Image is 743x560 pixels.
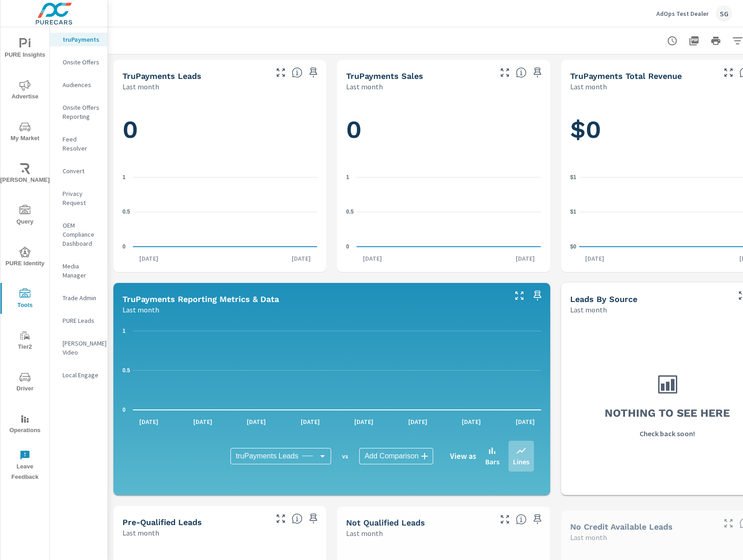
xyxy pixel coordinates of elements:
[348,417,380,426] p: [DATE]
[294,417,326,426] p: [DATE]
[570,532,607,543] p: Last month
[498,512,512,526] button: Make Fullscreen
[0,27,49,486] div: nav menu
[50,33,108,46] div: truPayments
[365,452,419,461] span: Add Comparison
[50,336,108,359] div: [PERSON_NAME] Video
[530,512,545,526] span: Save this to your personalized report
[122,174,126,180] text: 1
[292,67,303,78] span: The number of truPayments leads.
[122,517,202,527] h5: Pre-Qualified Leads
[402,417,434,426] p: [DATE]
[605,405,730,421] h3: Nothing to see here
[122,114,317,145] h1: 0
[50,55,108,69] div: Onsite Offers
[274,65,288,80] button: Make Fullscreen
[50,187,108,209] div: Privacy Request
[513,456,529,467] p: Lines
[346,528,383,539] p: Last month
[133,254,165,263] p: [DATE]
[530,288,545,303] span: Save this to your personalized report
[50,78,108,92] div: Audiences
[707,32,725,50] button: Print Report
[306,511,321,526] span: Save this to your personalized report
[292,513,303,524] span: A basic review has been done and approved the credit worthiness of the lead by the configured cre...
[122,407,126,413] text: 0
[63,370,100,380] p: Local Engage
[306,65,321,80] span: Save this to your personalized report
[122,328,126,334] text: 1
[3,414,47,436] span: Operations
[357,254,388,263] p: [DATE]
[3,247,47,269] span: PURE Identity
[63,293,100,302] p: Trade Admin
[122,294,279,304] h5: truPayments Reporting Metrics & Data
[346,518,425,527] h5: Not Qualified Leads
[346,81,383,92] p: Last month
[122,304,159,315] p: Last month
[3,330,47,352] span: Tier2
[509,254,541,263] p: [DATE]
[50,259,108,282] div: Media Manager
[485,456,499,467] p: Bars
[50,314,108,327] div: PURE Leads
[570,174,577,180] text: $1
[359,448,433,464] div: Add Comparison
[3,450,47,482] span: Leave Feedback
[512,288,527,303] button: Make Fullscreen
[63,80,100,89] p: Audiences
[685,32,703,50] button: "Export Report to PDF"
[122,367,130,374] text: 0.5
[274,511,288,526] button: Make Fullscreen
[122,527,159,538] p: Last month
[187,417,219,426] p: [DATE]
[570,243,577,250] text: $0
[570,294,637,304] h5: Leads By Source
[63,339,100,357] p: [PERSON_NAME] Video
[63,135,100,153] p: Feed Resolver
[509,417,541,426] p: [DATE]
[50,368,108,382] div: Local Engage
[570,522,673,531] h5: No Credit Available Leads
[63,58,100,67] p: Onsite Offers
[50,291,108,305] div: Trade Admin
[579,254,611,263] p: [DATE]
[122,209,130,215] text: 0.5
[346,243,349,250] text: 0
[63,189,100,207] p: Privacy Request
[570,81,607,92] p: Last month
[455,417,487,426] p: [DATE]
[346,209,354,215] text: 0.5
[50,101,108,123] div: Onsite Offers Reporting
[236,452,298,461] span: truPayments Leads
[3,205,47,227] span: Query
[122,243,126,250] text: 0
[240,417,272,426] p: [DATE]
[122,71,201,81] h5: truPayments Leads
[122,81,159,92] p: Last month
[346,71,423,81] h5: truPayments Sales
[346,174,349,180] text: 1
[50,132,108,155] div: Feed Resolver
[63,221,100,248] p: OEM Compliance Dashboard
[3,38,47,60] span: PURE Insights
[516,514,527,525] span: A basic review has been done and has not approved the credit worthiness of the lead by the config...
[3,288,47,311] span: Tools
[530,65,545,80] span: Save this to your personalized report
[656,10,709,18] p: AdOps Test Dealer
[721,65,736,80] button: Make Fullscreen
[63,166,100,175] p: Convert
[50,164,108,178] div: Convert
[63,262,100,280] p: Media Manager
[3,163,47,185] span: [PERSON_NAME]
[331,452,359,460] p: vs
[716,5,732,22] div: SG
[285,254,317,263] p: [DATE]
[570,71,682,81] h5: truPayments Total Revenue
[640,428,695,439] p: Check back soon!
[570,209,577,215] text: $1
[570,304,607,315] p: Last month
[516,67,527,78] span: Number of sales matched to a truPayments lead. [Source: This data is sourced from the dealer's DM...
[498,65,512,80] button: Make Fullscreen
[230,448,331,464] div: truPayments Leads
